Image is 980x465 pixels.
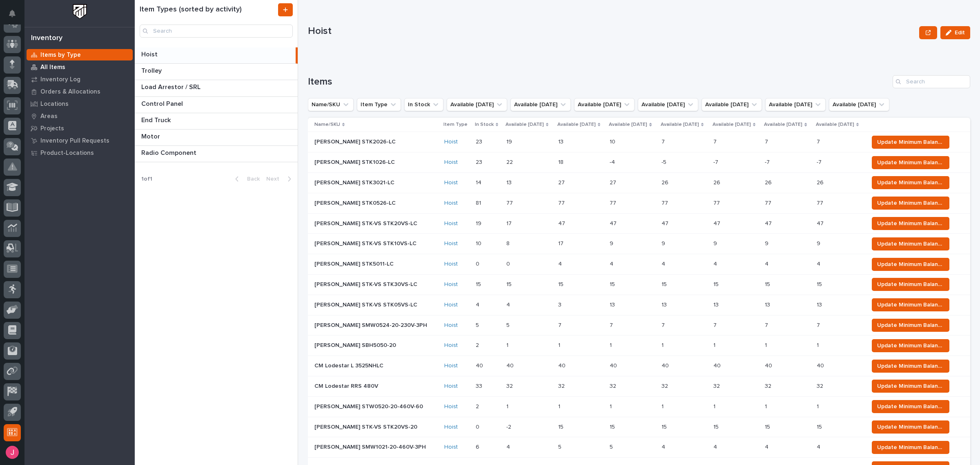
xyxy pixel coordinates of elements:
p: 15 [713,279,720,288]
p: 26 [661,178,670,186]
p: 7 [817,320,822,329]
p: [PERSON_NAME] STK-VS STK10VS-LC [314,240,438,247]
p: 7 [610,320,615,329]
a: End TruckEnd Truck [135,113,298,130]
p: [PERSON_NAME] SBH5050-20 [314,342,438,349]
p: 0 [506,259,512,268]
span: Update Minimum Balance [877,443,944,452]
p: 10 [476,239,483,247]
p: 4 [506,300,512,309]
span: Update Minimum Balance [877,321,944,329]
button: Update Minimum Balance [872,319,949,332]
p: 7 [558,320,563,329]
p: 4 [765,259,770,268]
p: 7 [765,320,770,329]
p: 40 [765,361,774,369]
p: 19 [506,137,514,145]
p: Areas [40,113,58,120]
button: users-avatar [4,444,21,461]
tr: [PERSON_NAME] STK-VS STK30VS-LCHoist 1515 1515 1515 1515 1515 1515 1515 1515 Update Minimum Balance [308,274,970,295]
button: In Stock [404,98,443,111]
p: 77 [610,198,618,207]
p: 5 [506,320,511,329]
p: 23 [476,157,484,166]
p: End Truck [141,115,172,124]
p: 13 [817,300,824,309]
span: Back [242,176,260,182]
p: 7 [817,137,822,145]
p: 1 [817,340,820,349]
tr: [PERSON_NAME] STK1026-LCHoist 2323 2222 1818 -4-4 -5-5 -7-7 -7-7 -7-7 Update Minimum Balance [308,152,970,173]
p: [PERSON_NAME] STK1026-LC [314,159,438,166]
input: Search [893,75,970,88]
button: Notifications [4,5,21,22]
button: Edit [940,26,970,39]
a: Hoist [444,302,458,309]
p: 3 [558,300,563,309]
p: 32 [558,381,566,390]
p: 40 [476,361,485,369]
p: 17 [558,239,565,247]
p: 1 [558,402,562,410]
p: 15 [661,279,668,288]
p: Available [DATE] [816,120,854,129]
a: Hoist [444,383,458,390]
a: Hoist [444,220,458,227]
p: 15 [506,279,513,288]
p: 40 [610,361,619,369]
p: Load Arrestor / SRL [141,82,202,91]
p: 4 [476,300,481,309]
button: Available in 180 Days [829,98,889,111]
p: 9 [713,239,719,247]
a: HoistHoist [135,47,298,64]
p: Orders & Allocations [40,88,100,96]
p: 1 [661,402,665,410]
img: Workspace Logo [72,4,87,19]
p: 1 [765,340,768,349]
p: 4 [661,442,667,451]
span: Update Minimum Balance [877,179,944,187]
p: 1 [610,340,613,349]
a: Hoist [444,240,458,247]
button: Update Minimum Balance [872,298,949,311]
p: 7 [713,137,718,145]
tr: CM Lodestar RRS 480VHoist 3333 3232 3232 3232 3232 3232 3232 3232 Update Minimum Balance [308,376,970,396]
a: Hoist [444,281,458,288]
p: 40 [713,361,722,369]
p: 40 [558,361,567,369]
p: Inventory Log [40,76,80,83]
button: Update Minimum Balance [872,237,949,250]
p: 13 [610,300,617,309]
p: 1 [661,340,665,349]
button: Update Minimum Balance [872,420,949,434]
p: Name/SKU [314,120,340,129]
button: Back [229,175,263,183]
p: -4 [610,157,617,166]
tr: [PERSON_NAME] STK-VS STK20VS-LCHoist 1919 1717 4747 4747 4747 4747 4747 4747 Update Minimum Balance [308,213,970,234]
p: 1 [817,402,820,410]
p: 5 [558,442,563,451]
p: 4 [817,259,822,268]
p: 9 [610,239,615,247]
button: Update Minimum Balance [872,400,949,413]
p: 40 [661,361,670,369]
p: 23 [476,137,484,145]
p: 81 [476,198,483,207]
p: Locations [40,101,69,108]
p: 77 [713,198,722,207]
span: Update Minimum Balance [877,342,944,350]
p: [PERSON_NAME] STK0526-LC [314,200,438,207]
p: CM Lodestar RRS 480V [314,383,438,390]
p: 47 [765,219,773,227]
a: Product-Locations [24,147,135,159]
p: 1 [506,340,510,349]
p: 77 [506,198,514,207]
button: Available in 30 Days [510,98,571,111]
span: Update Minimum Balance [877,219,944,228]
p: Items by Type [40,51,81,59]
button: Next [263,175,298,183]
button: Update Minimum Balance [872,278,949,291]
p: 27 [558,178,566,186]
a: MotorMotor [135,130,298,146]
a: Areas [24,110,135,122]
